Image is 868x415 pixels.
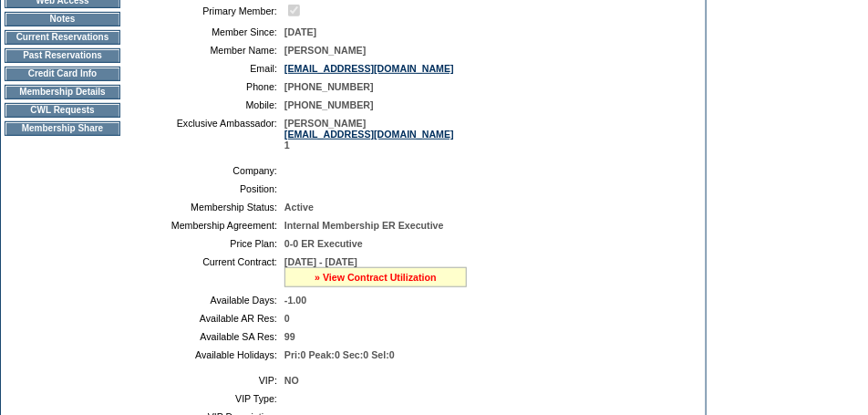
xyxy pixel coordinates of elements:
[284,202,314,213] span: Active
[284,238,363,249] span: 0-0 ER Executive
[140,220,277,231] td: Membership Agreement:
[284,313,290,324] span: 0
[140,81,277,92] td: Phone:
[5,48,120,63] td: Past Reservations
[140,2,277,19] td: Primary Member:
[140,63,277,74] td: Email:
[5,30,120,45] td: Current Reservations
[284,220,444,231] span: Internal Membership ER Executive
[140,295,277,306] td: Available Days:
[315,272,437,283] a: » View Contract Utilization
[140,331,277,342] td: Available SA Res:
[5,67,120,81] td: Credit Card Info
[284,349,395,360] span: Pri:0 Peak:0 Sec:0 Sel:0
[140,165,277,176] td: Company:
[140,349,277,360] td: Available Holidays:
[284,375,299,386] span: NO
[140,202,277,213] td: Membership Status:
[140,238,277,249] td: Price Plan:
[284,26,316,37] span: [DATE]
[284,45,366,56] span: [PERSON_NAME]
[140,183,277,194] td: Position:
[5,85,120,99] td: Membership Details
[284,331,295,342] span: 99
[140,99,277,110] td: Mobile:
[140,256,277,287] td: Current Contract:
[140,313,277,324] td: Available AR Res:
[140,26,277,37] td: Member Since:
[5,121,120,136] td: Membership Share
[284,81,374,92] span: [PHONE_NUMBER]
[140,118,277,150] td: Exclusive Ambassador:
[140,393,277,404] td: VIP Type:
[284,118,454,150] span: [PERSON_NAME] 1
[284,63,454,74] a: [EMAIL_ADDRESS][DOMAIN_NAME]
[284,129,454,140] a: [EMAIL_ADDRESS][DOMAIN_NAME]
[140,375,277,386] td: VIP:
[284,295,306,306] span: -1.00
[140,45,277,56] td: Member Name:
[5,12,120,26] td: Notes
[284,99,374,110] span: [PHONE_NUMBER]
[5,103,120,118] td: CWL Requests
[284,256,357,267] span: [DATE] - [DATE]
